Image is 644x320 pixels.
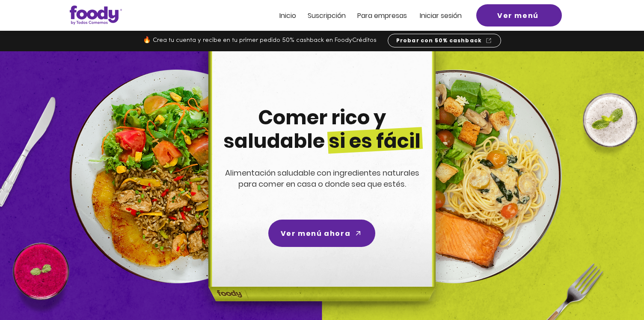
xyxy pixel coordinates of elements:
[143,37,377,44] span: 🔥 Crea tu cuenta y recibe en tu primer pedido 50% cashback en FoodyCréditos
[388,34,501,47] a: Probar con 50% cashback
[70,70,284,283] img: left-dish-compress.png
[308,12,346,19] a: Suscripción
[308,11,346,21] span: Suscripción
[225,167,419,189] span: Alimentación saludable con ingredientes naturales para comer en casa o donde sea que estés.
[268,220,375,247] a: Ver menú ahora
[279,12,296,19] a: Inicio
[476,4,562,26] a: Ver menú
[420,12,462,19] a: Iniciar sesión
[357,11,365,21] span: Pa
[420,11,462,21] span: Iniciar sesión
[497,10,539,21] span: Ver menú
[279,11,296,21] span: Inicio
[70,6,122,25] img: Logo_Foody V2.0.0 (3).png
[396,37,482,44] span: Probar con 50% cashback
[223,104,421,155] span: Comer rico y saludable si es fácil
[365,11,407,21] span: ra empresas
[281,228,350,239] span: Ver menú ahora
[357,12,407,19] a: Para empresas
